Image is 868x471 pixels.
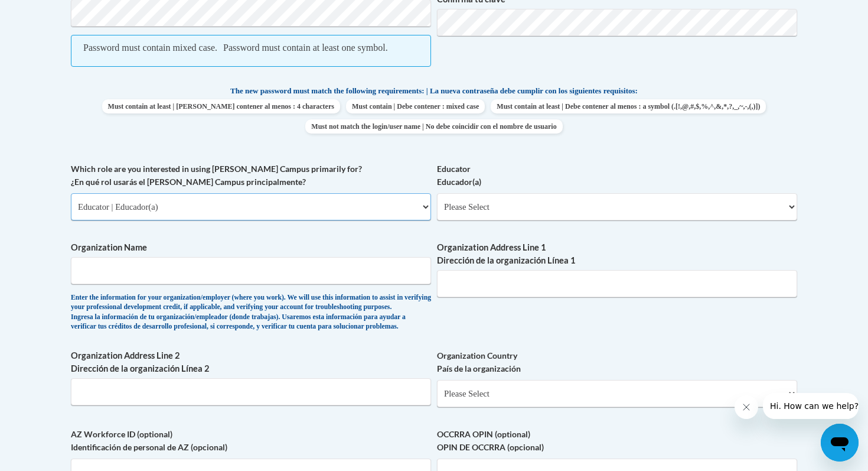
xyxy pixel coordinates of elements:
div: Password must contain mixed case. [83,41,217,54]
div: Enter the information for your organization/employer (where you work). We will use this informati... [71,293,431,332]
span: Must contain at least | Debe contener al menos : a symbol (.[!,@,#,$,%,^,&,*,?,_,~,-,(,)]) [491,99,766,113]
label: Organization Country País de la organización [437,349,797,375]
span: Must contain at least | [PERSON_NAME] contener al menos : 4 characters [102,99,340,113]
span: Must not match the login/user name | No debe coincidir con el nombre de usuario [305,119,562,134]
label: AZ Workforce ID (optional) Identificación de personal de AZ (opcional) [71,428,431,454]
div: Password must contain at least one symbol. [223,41,388,54]
iframe: Close message [735,395,758,419]
span: Must contain | Debe contener : mixed case [346,99,485,113]
label: Which role are you interested in using [PERSON_NAME] Campus primarily for? ¿En qué rol usarás el ... [71,163,431,189]
span: The new password must match the following requirements: | La nueva contraseña debe cumplir con lo... [230,86,638,96]
iframe: Message from company [763,393,859,419]
input: Metadata input [71,378,431,405]
label: Organization Name [71,241,431,254]
input: Metadata input [437,270,797,297]
label: Organization Address Line 2 Dirección de la organización Línea 2 [71,349,431,375]
label: Organization Address Line 1 Dirección de la organización Línea 1 [437,241,797,267]
input: Metadata input [71,257,431,284]
iframe: Button to launch messaging window [821,424,859,462]
label: OCCRRA OPIN (optional) OPIN DE OCCRRA (opcional) [437,428,797,454]
label: Educator Educador(a) [437,163,797,189]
